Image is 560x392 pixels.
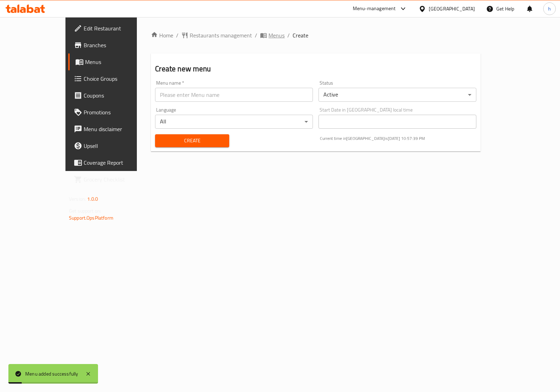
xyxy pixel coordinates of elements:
span: Create [293,31,308,40]
span: Coupons [84,91,153,100]
a: Promotions [68,104,159,121]
div: Menu-management [353,5,396,13]
li: / [287,31,290,40]
input: Please enter Menu name [155,88,313,102]
p: Current time in [GEOGRAPHIC_DATA] is [DATE] 10:57:39 PM [320,135,476,142]
a: Menus [68,54,159,70]
a: Menus [260,31,285,40]
a: Home [151,31,173,40]
span: h [548,5,551,13]
li: / [176,31,178,40]
span: Version: [69,194,86,204]
span: 1.0.0 [87,194,98,204]
span: Branches [84,41,153,49]
span: Edit Restaurant [84,24,153,33]
button: Create [155,134,229,147]
span: Get support on: [69,206,101,215]
span: Upsell [84,142,153,150]
div: All [155,115,313,129]
div: Menu added successfully [25,370,78,378]
a: Branches [68,37,159,54]
a: Coverage Report [68,154,159,171]
span: Menus [268,31,285,40]
span: Grocery Checklist [84,175,153,184]
a: Coupons [68,87,159,104]
a: Upsell [68,137,159,154]
a: Edit Restaurant [68,20,159,37]
span: Menu disclaimer [84,125,153,133]
a: Menu disclaimer [68,121,159,137]
a: Support.OpsPlatform [69,213,113,222]
span: Restaurants management [190,31,252,40]
li: / [255,31,257,40]
a: Restaurants management [181,31,252,40]
span: Coverage Report [84,158,153,167]
span: Menus [85,58,153,66]
span: Choice Groups [84,74,153,83]
div: Active [318,88,476,102]
a: Choice Groups [68,70,159,87]
a: Grocery Checklist [68,171,159,188]
nav: breadcrumb [151,31,481,40]
div: [GEOGRAPHIC_DATA] [429,5,475,13]
span: Promotions [84,108,153,116]
h2: Create new menu [155,64,476,74]
span: Create [161,136,223,145]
